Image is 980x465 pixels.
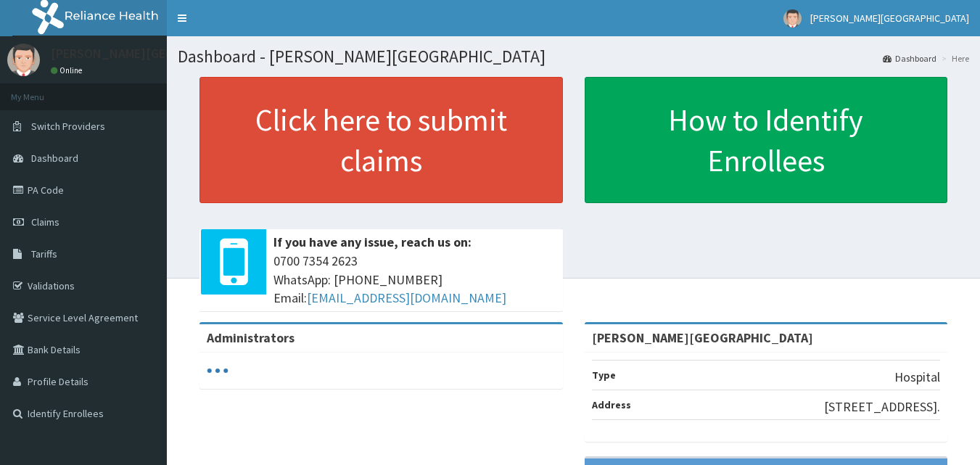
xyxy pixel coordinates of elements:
[273,252,556,308] span: 0700 7354 2623 WhatsApp: [PHONE_NUMBER] Email:
[207,360,228,382] svg: audio-loading
[51,47,265,60] p: [PERSON_NAME][GEOGRAPHIC_DATA]
[585,77,948,203] a: How to Identify Enrollees
[31,152,78,165] span: Dashboard
[783,9,802,28] img: User Image
[592,369,616,382] b: Type
[31,215,59,229] span: Claims
[894,368,940,387] p: Hospital
[824,398,940,416] p: [STREET_ADDRESS].
[273,234,472,250] b: If you have any issue, reach us on:
[883,52,936,65] a: Dashboard
[51,65,86,75] a: Online
[7,44,40,76] img: User Image
[810,12,969,25] span: [PERSON_NAME][GEOGRAPHIC_DATA]
[938,52,969,65] li: Here
[31,247,57,260] span: Tariffs
[199,77,563,203] a: Click here to submit claims
[307,289,506,306] a: [EMAIL_ADDRESS][DOMAIN_NAME]
[592,398,631,411] b: Address
[207,329,295,346] b: Administrators
[178,47,969,66] h1: Dashboard - [PERSON_NAME][GEOGRAPHIC_DATA]
[592,329,813,346] strong: [PERSON_NAME][GEOGRAPHIC_DATA]
[31,120,105,133] span: Switch Providers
